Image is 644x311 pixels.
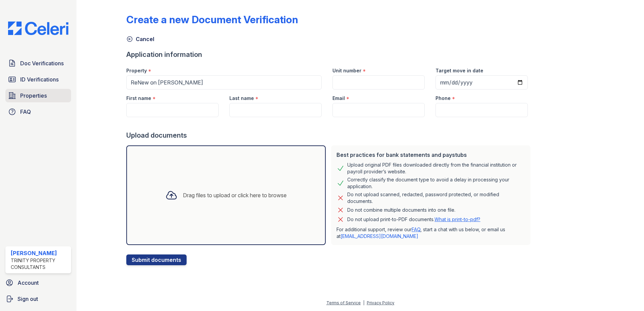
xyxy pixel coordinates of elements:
a: ID Verifications [5,73,71,86]
div: | [363,300,364,305]
div: Upload documents [126,131,533,140]
p: For additional support, review our , start a chat with us below, or email us at [336,226,525,240]
span: ID Verifications [20,75,59,83]
p: Do not upload print-to-PDF documents. [347,216,480,223]
a: Sign out [3,292,74,306]
span: Doc Verifications [20,59,64,67]
a: [EMAIL_ADDRESS][DOMAIN_NAME] [341,233,418,239]
a: Privacy Policy [367,300,394,305]
label: Last name [229,95,254,102]
span: Sign out [18,295,38,303]
button: Submit documents [126,254,187,265]
a: Cancel [126,35,154,43]
a: FAQ [412,227,420,232]
img: CE_Logo_Blue-a8612792a0a2168367f1c8372b55b34899dd931a85d93a1a3d3e32e68fde9ad4.png [3,22,74,35]
a: FAQ [5,105,71,118]
div: Create a new Document Verification [126,13,298,26]
label: Unit number [332,67,361,74]
a: Doc Verifications [5,57,71,70]
div: Best practices for bank statements and paystubs [336,151,525,159]
div: Correctly classify the document type to avoid a delay in processing your application. [347,176,525,190]
label: First name [126,95,151,102]
div: Do not combine multiple documents into one file. [347,206,455,214]
span: FAQ [20,108,31,116]
label: Phone [436,95,451,102]
div: Trinity Property Consultants [11,257,68,271]
span: Properties [20,92,47,100]
a: What is print-to-pdf? [434,216,480,222]
label: Target move in date [436,67,483,74]
div: [PERSON_NAME] [11,249,68,257]
label: Property [126,67,147,74]
div: Upload original PDF files downloaded directly from the financial institution or payroll provider’... [347,162,525,175]
div: Do not upload scanned, redacted, password protected, or modified documents. [347,191,525,205]
a: Terms of Service [326,300,361,305]
label: Email [332,95,345,102]
div: Drag files to upload or click here to browse [183,191,287,199]
a: Account [3,276,74,289]
span: Account [18,279,39,287]
a: Properties [5,89,71,102]
div: Application information [126,50,533,59]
